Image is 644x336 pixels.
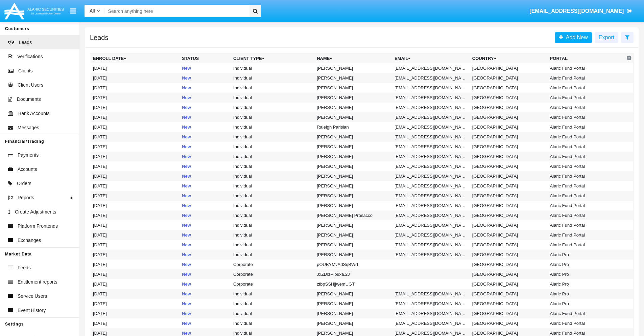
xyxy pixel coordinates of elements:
[470,142,547,152] td: [GEOGRAPHIC_DATA]
[231,210,314,220] td: Individual
[314,299,392,309] td: [PERSON_NAME]
[547,152,625,161] td: Alaric Fund Portal
[547,53,625,64] th: Portal
[90,8,95,14] span: All
[179,309,231,318] td: New
[90,260,180,269] td: [DATE]
[231,201,314,210] td: Individual
[231,63,314,73] td: Individual
[392,53,470,64] th: Email
[470,152,547,161] td: [GEOGRAPHIC_DATA]
[90,83,180,93] td: [DATE]
[90,142,180,152] td: [DATE]
[90,201,180,210] td: [DATE]
[231,269,314,279] td: Corporate
[179,112,231,122] td: New
[392,112,470,122] td: [EMAIL_ADDRESS][DOMAIN_NAME]
[314,103,392,112] td: [PERSON_NAME]
[314,181,392,191] td: [PERSON_NAME]
[547,122,625,132] td: Alaric Fund Portal
[470,73,547,83] td: [GEOGRAPHIC_DATA]
[547,181,625,191] td: Alaric Fund Portal
[470,181,547,191] td: [GEOGRAPHIC_DATA]
[314,191,392,201] td: [PERSON_NAME]
[231,191,314,201] td: Individual
[90,112,180,122] td: [DATE]
[18,166,37,173] span: Accounts
[314,309,392,318] td: [PERSON_NAME]
[314,289,392,299] td: [PERSON_NAME]
[90,230,180,240] td: [DATE]
[547,260,625,269] td: Alaric Pro
[470,53,547,64] th: Country
[179,161,231,171] td: New
[105,5,247,17] input: Search
[231,240,314,250] td: Individual
[231,73,314,83] td: Individual
[470,93,547,103] td: [GEOGRAPHIC_DATA]
[392,299,470,309] td: [EMAIL_ADDRESS][DOMAIN_NAME]
[90,220,180,230] td: [DATE]
[547,112,625,122] td: Alaric Fund Portal
[314,161,392,171] td: [PERSON_NAME]
[392,250,470,260] td: [EMAIL_ADDRESS][DOMAIN_NAME]
[231,318,314,328] td: Individual
[392,122,470,132] td: [EMAIL_ADDRESS][DOMAIN_NAME]
[392,152,470,161] td: [EMAIL_ADDRESS][DOMAIN_NAME]
[18,278,57,286] span: Entitlement reports
[231,260,314,269] td: Corporate
[470,191,547,201] td: [GEOGRAPHIC_DATA]
[18,237,41,244] span: Exchanges
[90,210,180,220] td: [DATE]
[314,152,392,161] td: [PERSON_NAME]
[470,240,547,250] td: [GEOGRAPHIC_DATA]
[392,161,470,171] td: [EMAIL_ADDRESS][DOMAIN_NAME]
[179,181,231,191] td: New
[314,93,392,103] td: [PERSON_NAME]
[231,230,314,240] td: Individual
[179,93,231,103] td: New
[595,32,618,43] button: Export
[314,269,392,279] td: JxZDIzPlp9xa.2J
[179,289,231,299] td: New
[470,250,547,260] td: [GEOGRAPHIC_DATA]
[179,83,231,93] td: New
[547,161,625,171] td: Alaric Fund Portal
[314,171,392,181] td: [PERSON_NAME]
[470,171,547,181] td: [GEOGRAPHIC_DATA]
[179,63,231,73] td: New
[231,181,314,191] td: Individual
[555,32,592,43] a: Add New
[547,73,625,83] td: Alaric Fund Portal
[179,201,231,210] td: New
[231,171,314,181] td: Individual
[179,142,231,152] td: New
[231,250,314,260] td: Individual
[90,279,180,289] td: [DATE]
[392,289,470,299] td: [EMAIL_ADDRESS][DOMAIN_NAME]
[179,318,231,328] td: New
[547,132,625,142] td: Alaric Fund Portal
[90,171,180,181] td: [DATE]
[18,293,47,300] span: Service Users
[90,269,180,279] td: [DATE]
[179,152,231,161] td: New
[179,220,231,230] td: New
[314,132,392,142] td: [PERSON_NAME]
[470,112,547,122] td: [GEOGRAPHIC_DATA]
[470,122,547,132] td: [GEOGRAPHIC_DATA]
[231,83,314,93] td: Individual
[547,318,625,328] td: Alaric Fund Portal
[90,299,180,309] td: [DATE]
[392,181,470,191] td: [EMAIL_ADDRESS][DOMAIN_NAME]
[231,112,314,122] td: Individual
[314,73,392,83] td: [PERSON_NAME]
[179,132,231,142] td: New
[90,73,180,83] td: [DATE]
[547,103,625,112] td: Alaric Fund Portal
[392,171,470,181] td: [EMAIL_ADDRESS][DOMAIN_NAME]
[15,208,56,216] span: Create Adjustments
[392,309,470,318] td: [EMAIL_ADDRESS][DOMAIN_NAME]
[90,35,109,40] h5: Leads
[314,53,392,64] th: Name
